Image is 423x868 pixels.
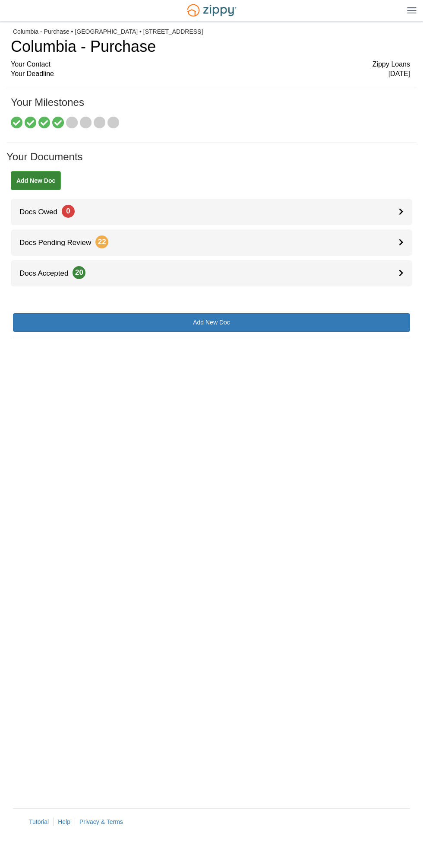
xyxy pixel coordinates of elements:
[11,269,85,277] span: Docs Accepted
[11,38,410,55] h1: Columbia - Purchase
[11,238,108,247] span: Docs Pending Review
[11,97,410,117] h1: Your Milestones
[58,818,70,825] a: Help
[11,69,410,79] div: Your Deadline
[29,818,49,825] a: Tutorial
[13,313,410,332] a: Add New Doc
[62,205,75,218] span: 0
[11,199,412,225] a: Docs Owed0
[407,7,417,13] img: Mobile Dropdown Menu
[79,818,123,825] a: Privacy & Terms
[11,260,412,286] a: Docs Accepted20
[95,235,108,248] span: 22
[73,266,85,279] span: 20
[11,229,412,256] a: Docs Pending Review22
[6,151,417,171] h1: Your Documents
[388,69,410,79] span: [DATE]
[372,60,410,70] span: Zippy Loans
[11,171,61,190] a: Add New Doc
[11,208,75,216] span: Docs Owed
[11,60,410,70] div: Your Contact
[13,28,410,35] div: Columbia - Purchase • [GEOGRAPHIC_DATA] • [STREET_ADDRESS]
